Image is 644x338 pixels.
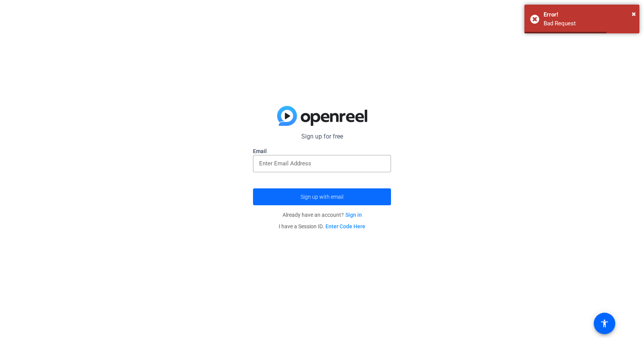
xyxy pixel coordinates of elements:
[253,147,391,155] label: Email
[253,132,391,141] p: Sign up for free
[279,223,365,229] span: I have a Session ID.
[253,188,391,205] button: Sign up with email
[632,9,636,18] span: ×
[544,10,634,19] div: Error!
[277,106,367,126] img: blue-gradient.svg
[259,159,385,168] input: Enter Email Address
[600,319,609,328] mat-icon: accessibility
[283,212,362,218] span: Already have an account?
[632,8,636,20] button: Close
[544,19,634,28] div: Bad Request
[345,212,362,218] a: Sign in
[325,223,365,229] a: Enter Code Here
